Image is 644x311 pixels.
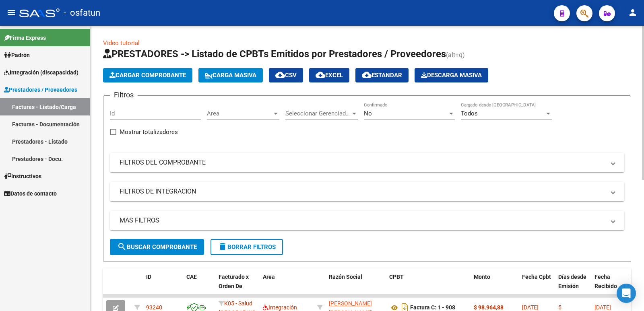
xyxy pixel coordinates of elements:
[269,68,303,82] button: CSV
[6,8,16,17] mat-icon: menu
[120,127,178,137] span: Mostrar totalizadores
[326,268,386,304] datatable-header-cell: Razón Social
[415,68,488,82] button: Descarga Masiva
[522,274,551,280] span: Fecha Cpbt
[215,268,260,304] datatable-header-cell: Facturado x Orden De
[316,70,325,80] mat-icon: cloud_download
[103,48,446,60] span: PRESTADORES -> Listado de CPBTs Emitidos por Prestadores / Proveedores
[117,242,127,251] mat-icon: search
[410,305,455,311] strong: Factura C: 1 - 908
[594,274,617,289] span: Fecha Recibido
[218,242,227,251] mat-icon: delete
[211,239,283,255] button: Borrar Filtros
[446,51,465,59] span: (alt+q)
[117,243,197,251] span: Buscar Comprobante
[4,85,77,94] span: Prestadores / Proveedores
[591,268,627,304] datatable-header-cell: Fecha Recibido
[474,304,504,311] strong: $ 98.964,88
[558,304,561,311] span: 5
[186,274,197,280] span: CAE
[474,274,490,280] span: Monto
[555,268,591,304] datatable-header-cell: Días desde Emisión
[519,268,555,304] datatable-header-cell: Fecha Cpbt
[219,274,249,289] span: Facturado x Orden De
[109,72,186,79] span: Cargar Comprobante
[522,304,539,311] span: [DATE]
[4,33,46,42] span: Firma Express
[362,70,372,80] mat-icon: cloud_download
[471,268,519,304] datatable-header-cell: Monto
[263,274,275,280] span: Area
[263,304,297,311] span: Integración
[146,274,151,280] span: ID
[4,189,57,198] span: Datos de contacto
[316,72,343,79] span: EXCEL
[617,284,636,303] div: Open Intercom Messenger
[389,274,404,280] span: CPBT
[309,68,349,82] button: EXCEL
[285,110,351,117] span: Seleccionar Gerenciador
[4,51,30,60] span: Padrón
[110,89,138,101] h3: Filtros
[205,72,256,79] span: Carga Masiva
[355,68,409,82] button: Estandar
[594,304,611,311] span: [DATE]
[120,187,605,196] mat-panel-title: FILTROS DE INTEGRACION
[64,4,100,22] span: - osfatun
[103,39,140,47] a: Video tutorial
[183,268,215,304] datatable-header-cell: CAE
[362,72,402,79] span: Estandar
[103,68,192,82] button: Cargar Comprobante
[461,110,478,117] span: Todos
[364,110,372,117] span: No
[558,274,586,289] span: Días desde Emisión
[260,268,314,304] datatable-header-cell: Area
[628,8,638,17] mat-icon: person
[329,274,362,280] span: Razón Social
[146,304,162,311] span: 93240
[110,153,624,172] mat-expansion-panel-header: FILTROS DEL COMPROBANTE
[386,268,471,304] datatable-header-cell: CPBT
[110,239,204,255] button: Buscar Comprobante
[4,172,41,181] span: Instructivos
[120,158,605,167] mat-panel-title: FILTROS DEL COMPROBANTE
[198,68,263,82] button: Carga Masiva
[421,72,482,79] span: Descarga Masiva
[275,72,297,79] span: CSV
[4,68,78,77] span: Integración (discapacidad)
[275,70,285,80] mat-icon: cloud_download
[207,110,272,117] span: Area
[110,211,624,230] mat-expansion-panel-header: MAS FILTROS
[120,216,605,225] mat-panel-title: MAS FILTROS
[218,243,276,251] span: Borrar Filtros
[143,268,183,304] datatable-header-cell: ID
[415,68,488,82] app-download-masive: Descarga masiva de comprobantes (adjuntos)
[110,182,624,201] mat-expansion-panel-header: FILTROS DE INTEGRACION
